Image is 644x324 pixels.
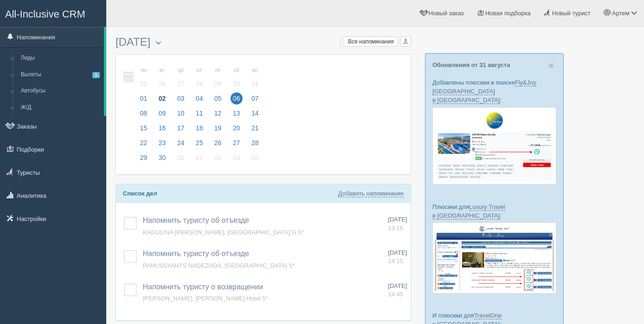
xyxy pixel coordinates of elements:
[338,190,404,197] a: Добавить напоминание
[249,107,261,119] span: 14
[172,108,189,123] a: 10
[92,72,100,78] span: 1
[191,138,208,153] a: 25
[194,67,206,74] small: чт
[153,123,171,138] a: 16
[249,152,261,164] span: 05
[191,123,208,138] a: 18
[209,138,227,153] a: 26
[143,283,263,291] a: Напомнить туристу о возвращении
[138,92,150,104] span: 01
[153,93,171,108] a: 02
[432,203,505,220] a: Luxury Travel в [GEOGRAPHIC_DATA]
[153,153,171,167] a: 30
[231,92,243,104] span: 06
[209,123,227,138] a: 19
[135,138,152,153] a: 22
[175,122,187,134] span: 17
[388,282,407,299] a: [DATE] 14:45
[388,215,407,232] a: [DATE] 13:15
[175,137,187,149] span: 24
[17,50,104,67] a: Лиды
[138,122,150,134] span: 15
[249,92,261,104] span: 07
[388,225,403,232] span: 13:15
[194,92,206,104] span: 04
[228,123,245,138] a: 20
[231,137,243,149] span: 27
[249,78,261,90] span: 31
[172,61,189,93] a: ср 27
[231,122,243,134] span: 20
[156,92,168,104] span: 02
[194,122,206,134] span: 18
[17,67,104,83] a: Вылеты1
[246,138,261,153] a: 28
[143,262,294,269] a: PANUSSYANTS NADEZHDA, [GEOGRAPHIC_DATA] 5*
[246,123,261,138] a: 21
[156,107,168,119] span: 09
[246,93,261,108] a: 07
[209,61,227,93] a: пт 29
[172,123,189,138] a: 17
[228,61,245,93] a: сб 30
[156,122,168,134] span: 16
[156,137,168,149] span: 23
[429,10,464,17] span: Новый заказ
[156,152,168,164] span: 30
[228,138,245,153] a: 27
[138,152,150,164] span: 29
[135,61,152,93] a: пн 25
[138,67,150,74] small: пн
[175,107,187,119] span: 10
[115,36,411,49] h3: [DATE]
[228,108,245,123] a: 13
[135,123,152,138] a: 15
[228,93,245,108] a: 06
[156,78,168,90] span: 26
[388,282,407,289] span: [DATE]
[191,93,208,108] a: 04
[135,108,152,123] a: 08
[231,107,243,119] span: 13
[153,108,171,123] a: 09
[194,152,206,164] span: 02
[212,137,224,149] span: 26
[17,99,104,116] a: Ж/Д
[143,229,304,236] a: RAGULINA [PERSON_NAME], [GEOGRAPHIC_DATA] G 5*
[175,67,187,74] small: ср
[212,67,224,74] small: пт
[249,67,261,74] small: вс
[153,61,171,93] a: вт 26
[156,67,168,74] small: вт
[153,138,171,153] a: 23
[172,153,189,167] a: 01
[246,108,261,123] a: 14
[143,216,249,224] a: Напомнить туристу об отъезде
[231,152,243,164] span: 04
[194,78,206,90] span: 28
[209,93,227,108] a: 05
[212,92,224,104] span: 05
[231,67,243,74] small: сб
[194,137,206,149] span: 25
[172,93,189,108] a: 03
[388,291,403,298] span: 14:45
[175,92,187,104] span: 03
[212,122,224,134] span: 19
[432,202,556,220] p: Плюсики для :
[143,295,268,302] a: [PERSON_NAME], [PERSON_NAME] Hotel 5*
[135,153,152,167] a: 29
[212,107,224,119] span: 12
[143,250,249,257] span: Напомнить туристу об отъезде
[432,107,556,185] img: fly-joy-de-proposal-crm-for-travel-agency.png
[135,93,152,108] a: 01
[246,153,261,167] a: 05
[5,8,85,20] span: All-Inclusive CRM
[194,107,206,119] span: 11
[432,222,556,293] img: luxury-travel-%D0%BF%D0%BE%D0%B4%D0%B1%D0%BE%D1%80%D0%BA%D0%B0-%D1%81%D1%80%D0%BC-%D0%B4%D0%BB%D1...
[432,61,510,68] a: Обновления от 31 августа
[212,152,224,164] span: 03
